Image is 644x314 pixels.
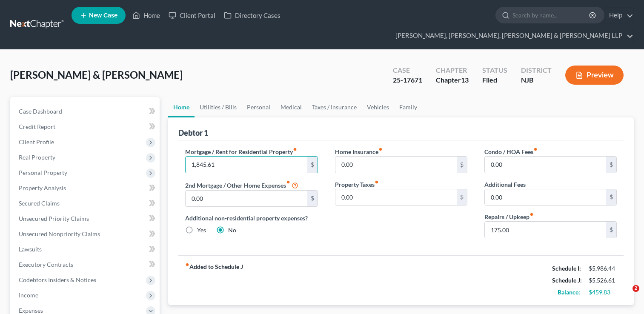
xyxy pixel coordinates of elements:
span: Client Profile [19,138,54,146]
label: Mortgage / Rent for Residential Property [185,147,297,156]
input: -- [485,189,606,206]
div: Chapter [436,75,469,85]
div: $5,526.61 [589,276,617,285]
a: Personal [242,97,275,117]
div: Filed [482,75,507,85]
strong: Added to Schedule J [185,263,243,298]
input: -- [335,157,457,173]
strong: Schedule J: [552,277,582,284]
i: fiber_manual_record [530,212,534,217]
label: Home Insurance [335,147,383,156]
div: 25-17671 [393,75,422,85]
a: Help [605,8,633,23]
div: $ [457,189,467,206]
i: fiber_manual_record [286,180,290,184]
a: Case Dashboard [12,104,160,119]
input: -- [186,157,307,173]
a: Credit Report [12,119,160,134]
div: $5,986.44 [589,264,617,273]
span: Lawsuits [19,245,42,253]
label: Repairs / Upkeep [484,212,534,221]
a: Family [394,97,422,117]
a: Taxes / Insurance [307,97,362,117]
label: Condo / HOA Fees [484,147,538,156]
a: Executory Contracts [12,257,160,272]
span: Income [19,291,38,299]
a: Unsecured Priority Claims [12,211,160,226]
input: Search by name... [512,7,590,23]
input: -- [335,189,457,206]
label: Property Taxes [335,180,379,189]
a: Vehicles [362,97,394,117]
div: $ [457,157,467,173]
i: fiber_manual_record [185,263,189,267]
a: Directory Cases [220,8,285,23]
div: $459.83 [589,288,617,297]
span: Codebtors Insiders & Notices [19,276,96,283]
span: Case Dashboard [19,108,62,115]
div: $ [606,157,616,173]
a: Home [168,97,195,117]
a: Medical [275,97,307,117]
span: Property Analysis [19,184,66,191]
div: District [521,66,552,75]
label: Yes [197,226,206,234]
a: Property Analysis [12,180,160,196]
span: Unsecured Nonpriority Claims [19,230,100,237]
span: Credit Report [19,123,55,130]
label: Additional Fees [484,180,526,189]
iframe: Intercom live chat [615,285,635,305]
span: Expenses [19,307,43,314]
i: fiber_manual_record [293,147,297,151]
div: NJB [521,75,552,85]
a: [PERSON_NAME], [PERSON_NAME], [PERSON_NAME] & [PERSON_NAME] LLP [391,28,633,43]
label: Additional non-residential property expenses? [185,214,318,223]
div: Status [482,66,507,75]
a: Unsecured Nonpriority Claims [12,226,160,242]
span: Personal Property [19,169,67,176]
a: Lawsuits [12,242,160,257]
div: $ [606,222,616,238]
div: $ [307,157,318,173]
span: Secured Claims [19,200,60,207]
button: Preview [565,66,624,85]
div: Chapter [436,66,469,75]
span: Executory Contracts [19,261,73,268]
div: Case [393,66,422,75]
span: 2 [633,285,639,292]
strong: Schedule I: [552,265,581,272]
span: [PERSON_NAME] & [PERSON_NAME] [10,69,183,81]
input: -- [485,222,606,238]
label: 2nd Mortgage / Other Home Expenses [185,180,298,190]
div: Debtor 1 [178,128,208,138]
a: Home [128,8,164,23]
a: Client Portal [164,8,220,23]
input: -- [485,157,606,173]
span: Real Property [19,154,55,161]
strong: Balance: [558,288,580,296]
i: fiber_manual_record [378,147,383,151]
span: New Case [89,12,117,19]
a: Utilities / Bills [195,97,242,117]
input: -- [186,191,307,207]
i: fiber_manual_record [375,180,379,184]
span: 13 [461,76,469,84]
a: Secured Claims [12,196,160,211]
div: $ [307,191,318,207]
label: No [228,226,236,234]
div: $ [606,189,616,206]
span: Unsecured Priority Claims [19,215,89,222]
i: fiber_manual_record [533,147,538,151]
